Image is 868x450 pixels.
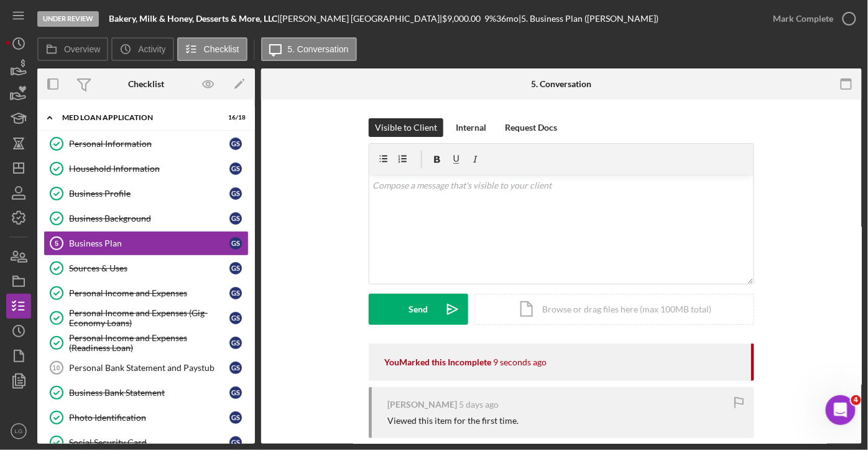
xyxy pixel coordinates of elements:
div: MED Loan Application [62,114,215,121]
time: 2025-08-20 23:13 [459,400,499,410]
div: 5. Conversation [532,79,592,89]
div: G S [229,138,242,150]
label: Checklist [204,44,239,54]
b: Bakery, Milk & Honey, Desserts & More, LLC [109,13,277,24]
div: G S [229,337,242,349]
div: Request Docs [505,118,557,137]
div: Business Bank Statement [69,388,229,398]
label: Overview [64,44,100,54]
button: Request Docs [499,118,563,137]
div: [PERSON_NAME] [GEOGRAPHIC_DATA] | [280,14,442,24]
label: 5. Conversation [288,44,349,54]
button: Send [369,294,468,325]
button: Activity [111,37,173,61]
div: Personal Bank Statement and Paystub [69,363,229,373]
a: Personal Income and ExpensesGS [44,281,249,306]
div: 9 % [484,14,496,24]
time: 2025-08-25 13:38 [493,357,547,367]
button: LG [6,419,31,444]
div: $9,000.00 [442,14,484,24]
div: 16 / 18 [223,114,246,121]
div: Business Profile [69,189,229,199]
button: Overview [37,37,108,61]
a: 10Personal Bank Statement and PaystubGS [44,355,249,380]
div: [PERSON_NAME] [387,400,457,410]
div: | [109,14,280,24]
button: Checklist [177,37,247,61]
div: 36 mo [496,14,519,24]
span: 4 [851,395,861,405]
a: Business ProfileGS [44,181,249,206]
div: Viewed this item for the first time. [387,416,519,426]
label: Activity [138,44,165,54]
a: Personal Income and Expenses (Readiness Loan)GS [44,330,249,355]
div: G S [229,411,242,424]
div: Under Review [37,11,99,27]
div: G S [229,362,242,374]
div: Social Security Card [69,438,229,448]
tspan: 10 [52,364,60,372]
div: Mark Complete [773,6,834,31]
div: Household Information [69,164,229,174]
div: G S [229,187,242,200]
div: Photo Identification [69,413,229,423]
div: G S [229,212,242,225]
div: Personal Income and Expenses (Gig-Economy Loans) [69,308,229,328]
div: G S [229,237,242,250]
a: Personal InformationGS [44,131,249,156]
button: Internal [450,118,492,137]
div: G S [229,312,242,324]
div: Business Background [69,213,229,223]
a: Business Bank StatementGS [44,380,249,405]
a: Sources & UsesGS [44,256,249,281]
div: Send [409,294,428,325]
div: | 5. Business Plan ([PERSON_NAME]) [519,14,658,24]
div: Business Plan [69,238,229,248]
tspan: 5 [55,240,58,247]
button: Visible to Client [369,118,443,137]
div: Checklist [128,79,164,89]
div: You Marked this Incomplete [384,357,491,367]
div: Personal Information [69,139,229,149]
a: Household InformationGS [44,156,249,181]
div: G S [229,262,242,274]
div: G S [229,436,242,449]
iframe: Intercom live chat [826,395,856,425]
a: Business BackgroundGS [44,206,249,231]
a: Personal Income and Expenses (Gig-Economy Loans)GS [44,306,249,330]
div: G S [229,387,242,399]
div: G S [229,162,242,175]
div: Internal [456,118,486,137]
button: 5. Conversation [261,37,357,61]
a: 5Business PlanGS [44,231,249,256]
a: Photo IdentificationGS [44,405,249,430]
div: Sources & Uses [69,263,229,273]
div: G S [229,287,242,299]
button: Mark Complete [761,6,862,31]
div: Personal Income and Expenses (Readiness Loan) [69,333,229,353]
text: LG [15,428,23,435]
div: Personal Income and Expenses [69,288,229,298]
div: Visible to Client [375,118,437,137]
